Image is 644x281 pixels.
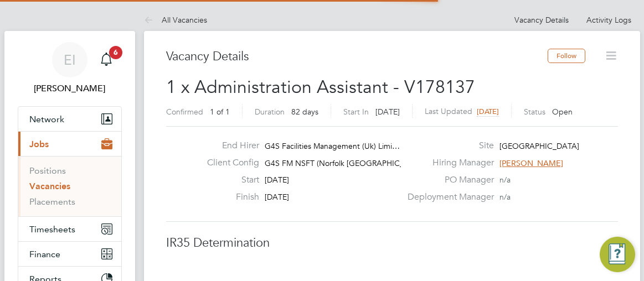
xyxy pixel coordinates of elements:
label: Deployment Manager [401,191,494,203]
label: PO Manager [401,174,494,186]
label: Start [198,174,259,186]
span: 82 days [291,107,318,117]
button: Finance [18,242,121,266]
span: G4S FM NSFT (Norfolk [GEOGRAPHIC_DATA] Foun… [265,158,454,168]
span: [DATE] [477,107,499,116]
button: Network [18,107,121,131]
a: 6 [95,42,117,77]
span: 1 of 1 [210,107,230,117]
a: Placements [29,196,75,207]
div: Jobs [18,156,121,216]
a: Vacancies [29,181,70,191]
span: [DATE] [265,192,289,202]
label: Last Updated [425,106,472,116]
span: Finance [29,249,60,259]
label: Client Config [198,157,259,169]
span: n/a [499,175,511,185]
label: Hiring Manager [401,157,494,169]
span: EI [64,53,76,67]
span: 6 [109,46,122,59]
button: Follow [548,49,585,63]
span: 1 x Administration Assistant - V178137 [166,76,475,98]
span: Network [29,114,64,124]
label: Start In [343,107,369,117]
a: EI[PERSON_NAME] [18,42,122,95]
span: [PERSON_NAME] [499,158,563,168]
label: Site [401,140,494,152]
h3: IR35 Determination [166,235,618,251]
a: All Vacancies [144,15,207,25]
button: Engage Resource Center [600,237,635,272]
span: [DATE] [265,175,289,185]
span: Esther Isaac [18,82,122,95]
label: Status [524,107,545,117]
button: Jobs [18,132,121,156]
a: Positions [29,165,66,176]
label: Duration [255,107,285,117]
a: Vacancy Details [514,15,569,25]
span: Jobs [29,139,49,149]
span: [GEOGRAPHIC_DATA] [499,141,579,151]
label: Confirmed [166,107,203,117]
label: Finish [198,191,259,203]
span: Timesheets [29,224,75,235]
a: Activity Logs [586,15,631,25]
span: Open [552,107,573,117]
h3: Vacancy Details [166,49,548,65]
button: Timesheets [18,217,121,241]
span: n/a [499,192,511,202]
label: End Hirer [198,140,259,152]
span: G4S Facilities Management (Uk) Limi… [265,141,400,151]
span: [DATE] [375,107,400,117]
